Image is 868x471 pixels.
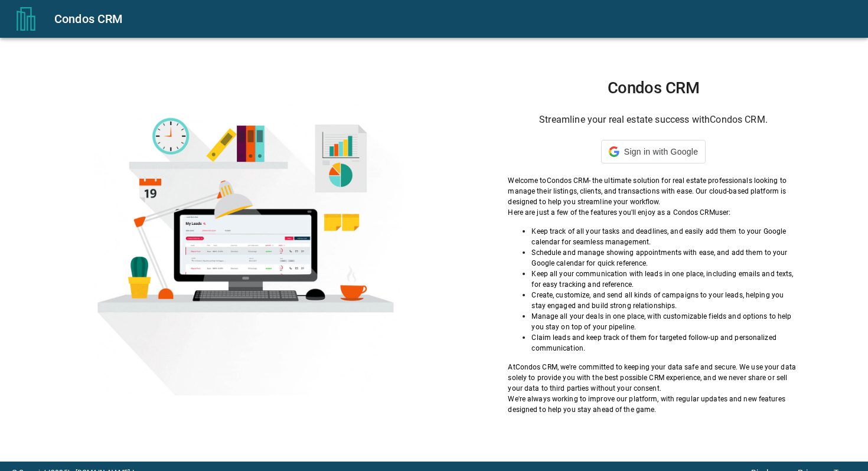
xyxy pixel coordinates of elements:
h1: Condos CRM [508,78,798,97]
p: Here are just a few of the features you'll enjoy as a Condos CRM user: [508,207,798,218]
p: Keep track of all your tasks and deadlines, and easily add them to your Google calendar for seaml... [531,226,798,247]
p: We're always working to improve our platform, with regular updates and new features designed to h... [508,394,798,415]
span: Sign in with Google [624,147,698,156]
p: Manage all your deals in one place, with customizable fields and options to help you stay on top ... [531,311,798,332]
div: Condos CRM [54,9,854,28]
p: Claim leads and keep track of them for targeted follow-up and personalized communication. [531,332,798,354]
p: Create, customize, and send all kinds of campaigns to your leads, helping you stay engaged and bu... [531,290,798,311]
div: Sign in with Google [601,140,706,163]
p: Keep all your communication with leads in one place, including emails and texts, for easy trackin... [531,269,798,290]
h6: Streamline your real estate success with Condos CRM . [508,112,798,128]
p: Welcome to Condos CRM - the ultimate solution for real estate professionals looking to manage the... [508,175,798,207]
p: Schedule and manage showing appointments with ease, and add them to your Google calendar for quic... [531,247,798,269]
p: At Condos CRM , we're committed to keeping your data safe and secure. We use your data solely to ... [508,362,798,394]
